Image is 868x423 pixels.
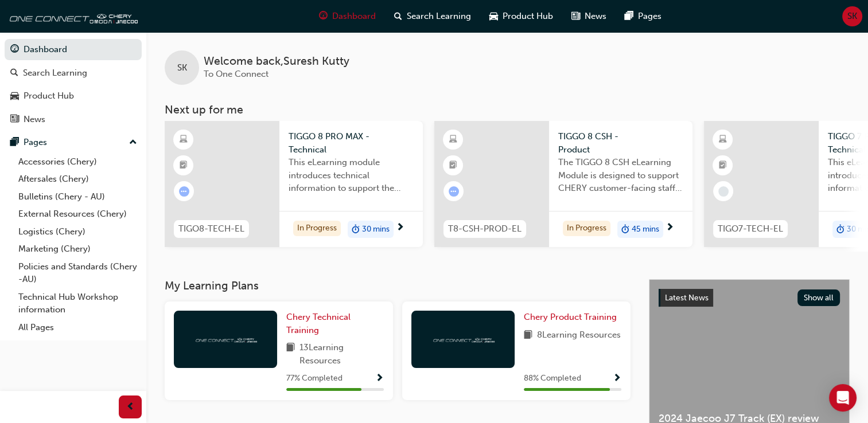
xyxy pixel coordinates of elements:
[632,223,659,236] span: 45 mins
[585,10,606,23] span: News
[286,372,342,385] span: 77 % Completed
[449,132,457,147] span: learningResourceType_ELEARNING-icon
[718,222,783,236] span: TIGO7-TECH-EL
[14,258,142,288] a: Policies and Standards (Chery -AU)
[5,62,142,84] a: Search Learning
[289,130,414,156] span: TIGGO 8 PRO MAX - Technical
[431,334,495,344] img: oneconnect
[616,5,671,28] a: pages-iconPages
[719,158,727,173] span: booktick-icon
[449,158,457,173] span: booktick-icon
[10,68,18,79] span: search-icon
[204,55,349,68] span: Welcome back , Suresh Kutty
[10,115,19,125] span: news-icon
[362,223,390,236] span: 30 mins
[286,311,384,336] a: Chery Technical Training
[178,222,244,236] span: TIGO8-TECH-EL
[177,61,187,75] span: SK
[24,89,74,103] div: Product Hub
[434,121,692,247] a: T8-CSH-PROD-ELTIGGO 8 CSH - ProductThe TIGGO 8 CSH eLearning Module is designed to support CHERY ...
[289,156,414,195] span: This eLearning module introduces technical information to support the entry level knowledge requi...
[797,289,840,306] button: Show all
[480,5,562,28] a: car-iconProduct Hub
[621,222,629,237] span: duration-icon
[5,85,142,107] a: Product Hub
[489,9,498,23] span: car-icon
[319,9,328,23] span: guage-icon
[10,91,19,101] span: car-icon
[448,222,521,236] span: T8-CSH-PROD-EL
[847,10,857,23] span: SK
[5,109,142,130] a: News
[310,5,385,28] a: guage-iconDashboard
[194,334,257,344] img: oneconnect
[665,223,674,233] span: next-icon
[5,132,142,153] button: Pages
[352,222,360,237] span: duration-icon
[385,5,480,28] a: search-iconSearch Learning
[165,121,423,247] a: TIGO8-TECH-ELTIGGO 8 PRO MAX - TechnicalThis eLearning module introduces technical information to...
[829,384,857,412] div: Open Intercom Messenger
[126,400,135,414] span: prev-icon
[625,9,633,23] span: pages-icon
[5,37,142,132] button: DashboardSearch LearningProduct HubNews
[719,132,727,147] span: learningResourceType_ELEARNING-icon
[503,10,553,23] span: Product Hub
[449,186,459,197] span: learningRecordVerb_ATTEMPT-icon
[14,319,142,336] a: All Pages
[524,312,617,322] span: Chery Product Training
[842,6,862,26] button: SK
[14,188,142,206] a: Bulletins (Chery - AU)
[14,240,142,258] a: Marketing (Chery)
[24,113,45,126] div: News
[146,103,868,116] h3: Next up for me
[563,221,610,236] div: In Progress
[375,371,384,386] button: Show Progress
[836,222,844,237] span: duration-icon
[524,372,581,385] span: 88 % Completed
[558,156,683,195] span: The TIGGO 8 CSH eLearning Module is designed to support CHERY customer-facing staff with the prod...
[204,69,268,79] span: To One Connect
[299,341,384,367] span: 13 Learning Resources
[14,153,142,171] a: Accessories (Chery)
[6,5,138,28] img: oneconnect
[638,10,661,23] span: Pages
[613,374,621,384] span: Show Progress
[286,341,295,367] span: book-icon
[524,311,621,324] a: Chery Product Training
[180,132,188,147] span: learningResourceType_ELEARNING-icon
[14,223,142,241] a: Logistics (Chery)
[375,374,384,384] span: Show Progress
[718,186,729,197] span: learningRecordVerb_NONE-icon
[14,288,142,319] a: Technical Hub Workshop information
[180,158,188,173] span: booktick-icon
[524,328,532,343] span: book-icon
[14,170,142,188] a: Aftersales (Chery)
[394,9,402,23] span: search-icon
[562,5,616,28] a: news-iconNews
[10,138,19,148] span: pages-icon
[14,205,142,223] a: External Resources (Chery)
[165,279,630,292] h3: My Learning Plans
[665,293,709,303] span: Latest News
[23,66,87,80] div: Search Learning
[558,130,683,156] span: TIGGO 8 CSH - Product
[571,9,580,23] span: news-icon
[396,223,404,233] span: next-icon
[129,135,137,150] span: up-icon
[5,39,142,60] a: Dashboard
[286,312,351,335] span: Chery Technical Training
[332,10,376,23] span: Dashboard
[659,289,840,307] a: Latest NewsShow all
[613,371,621,386] button: Show Progress
[24,136,47,149] div: Pages
[407,10,471,23] span: Search Learning
[293,221,341,236] div: In Progress
[10,45,19,55] span: guage-icon
[537,328,621,343] span: 8 Learning Resources
[179,186,189,197] span: learningRecordVerb_ATTEMPT-icon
